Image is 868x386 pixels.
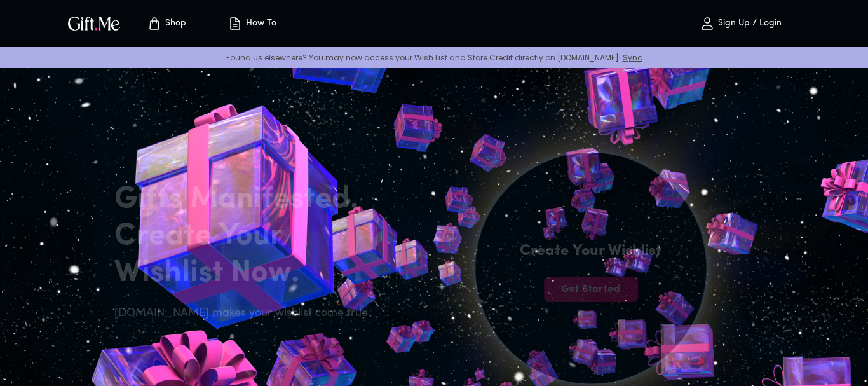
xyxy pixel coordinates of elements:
[10,52,858,63] p: Found us elsewhere? You may now access your Wish List and Store Credit directly on [DOMAIN_NAME]!
[65,14,123,32] img: GiftMe Logo
[715,18,782,29] p: Sign Up / Login
[227,16,243,31] img: how-to.svg
[677,3,804,44] button: Sign Up / Login
[64,16,124,31] button: GiftMe Logo
[132,3,201,44] button: Store page
[544,277,638,302] button: Get Started
[520,241,661,261] h4: Create Your Wishlist
[114,255,379,292] h2: Wishlist Now.
[114,305,379,322] h6: [DOMAIN_NAME] makes your wishlist come true.
[544,282,638,296] span: Get Started
[114,181,379,218] h2: Gifts Manifested.
[243,18,276,29] p: How To
[217,3,287,44] button: How To
[162,18,186,29] p: Shop
[623,52,642,63] a: Sync
[114,218,379,255] h2: Create Your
